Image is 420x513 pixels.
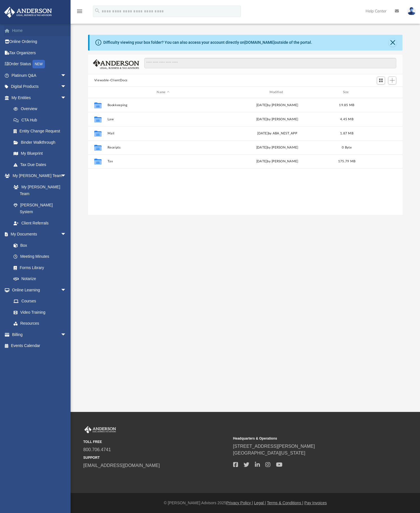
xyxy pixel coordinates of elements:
a: My Blueprint [8,148,72,159]
a: My [PERSON_NAME] Team [8,181,69,199]
button: Switch to Grid View [377,77,385,84]
a: Tax Organizers [4,47,75,58]
button: Close [389,39,397,47]
button: Mail [107,132,219,135]
a: [EMAIL_ADDRESS][DOMAIN_NAME] [83,463,160,468]
a: Pay Invoices [304,501,327,505]
div: [DATE] by ABA_NEST_APP [221,131,333,136]
a: CTA Hub [8,114,75,126]
a: Online Ordering [4,36,75,47]
a: Notarize [8,273,72,285]
span: 175.79 MB [338,160,355,163]
small: SUPPORT [83,455,229,460]
a: Tax Due Dates [8,159,75,170]
a: My Entitiesarrow_drop_down [4,92,75,103]
a: Overview [8,103,75,115]
div: id [360,90,400,95]
span: arrow_drop_down [61,70,72,81]
button: Law [107,117,219,121]
a: Resources [8,318,72,329]
span: [DATE] [256,104,267,107]
a: Terms & Conditions | [267,501,303,505]
div: [DATE] by [PERSON_NAME] [221,117,333,122]
span: 19.85 MB [339,104,354,107]
div: NEW [32,60,45,68]
a: [PERSON_NAME] System [8,199,72,217]
a: 800.706.4741 [83,447,111,452]
a: Digital Productsarrow_drop_down [4,81,75,92]
a: Legal | [254,501,266,505]
button: Bookkeeping [107,103,219,107]
span: arrow_drop_down [61,170,72,182]
div: Difficulty viewing your box folder? You can also access your account directly on outside of the p... [103,40,312,45]
a: Forms Library [8,262,69,273]
a: Box [8,240,69,251]
i: search [94,8,100,14]
img: User Pic [407,7,416,15]
a: Billingarrow_drop_down [4,329,75,340]
div: Modified [221,90,333,95]
a: menu [76,11,83,15]
small: TOLL FREE [83,439,229,444]
input: Search files and folders [144,58,397,69]
button: Add [388,77,397,84]
img: Anderson Advisors Platinum Portal [3,7,54,18]
a: Binder Walkthrough [8,137,75,148]
a: Privacy Policy | [226,501,253,505]
div: grid [88,98,403,215]
div: by [PERSON_NAME] [221,103,333,108]
span: arrow_drop_down [61,92,72,104]
a: Platinum Q&Aarrow_drop_down [4,70,75,81]
button: Viewable-ClientDocs [94,78,128,83]
button: Tax [107,160,219,163]
span: arrow_drop_down [61,81,72,93]
a: My [PERSON_NAME] Teamarrow_drop_down [4,170,72,182]
div: © [PERSON_NAME] Advisors 2025 [71,500,420,506]
a: Client Referrals [8,217,72,229]
a: Order StatusNEW [4,58,75,70]
a: Home [4,25,75,36]
span: 1.87 MB [340,132,353,135]
a: Courses [8,296,72,307]
small: Headquarters & Operations [233,436,379,441]
a: [DOMAIN_NAME] [244,40,275,45]
span: arrow_drop_down [61,284,72,296]
a: Entity Change Request [8,126,75,137]
a: Online Learningarrow_drop_down [4,284,72,296]
img: Anderson Advisors Platinum Portal [83,426,117,433]
i: menu [76,8,83,15]
a: Meeting Minutes [8,251,72,262]
div: [DATE] by [PERSON_NAME] [221,159,333,164]
div: Size [335,90,358,95]
a: [STREET_ADDRESS][PERSON_NAME] [233,444,315,449]
div: id [91,90,105,95]
div: Name [107,90,219,95]
button: Receipts [107,146,219,149]
span: 4.45 MB [340,118,353,121]
a: Video Training [8,307,69,318]
a: Events Calendar [4,340,75,352]
a: My Documentsarrow_drop_down [4,229,72,240]
span: arrow_drop_down [61,329,72,340]
span: 0 Byte [342,146,352,149]
a: [GEOGRAPHIC_DATA][US_STATE] [233,451,305,455]
span: arrow_drop_down [61,229,72,240]
div: [DATE] by [PERSON_NAME] [221,145,333,150]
